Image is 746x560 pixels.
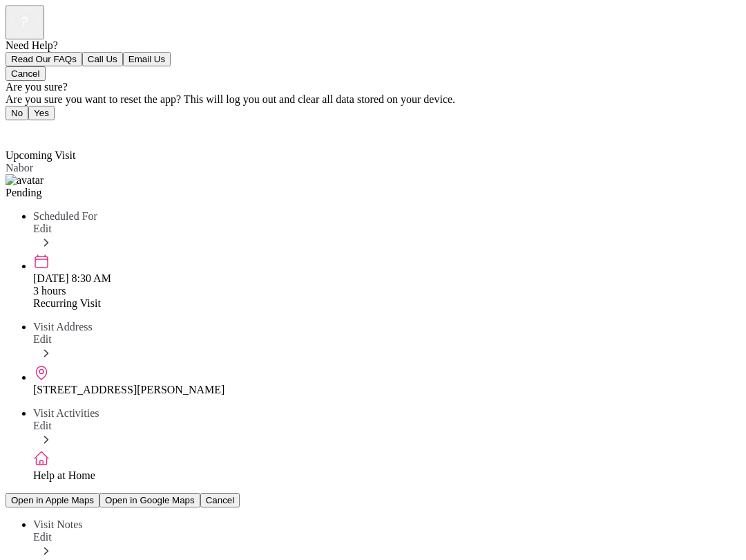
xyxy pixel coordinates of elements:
[33,384,740,396] div: [STREET_ADDRESS][PERSON_NAME]
[6,81,740,93] div: Are you sure?
[33,285,740,297] div: 3 hours
[6,162,33,174] span: Nabor
[6,66,46,81] button: Cancel
[99,493,200,507] button: Open in Google Maps
[33,531,52,543] span: Edit
[6,174,44,187] img: avatar
[123,52,171,66] button: Email Us
[33,469,740,482] div: Help at Home
[33,272,740,285] div: [DATE] 8:30 AM
[6,149,75,161] span: Upcoming Visit
[33,519,82,530] span: Visit Notes
[14,124,37,136] span: Back
[33,210,97,222] span: Scheduled For
[200,493,240,507] button: Cancel
[33,297,740,310] div: Recurring Visit
[33,223,52,234] span: Edit
[33,321,93,333] span: Visit Address
[6,187,740,199] div: Pending
[6,93,740,106] div: Are you sure you want to reset the app? This will log you out and clear all data stored on your d...
[6,124,37,136] a: Back
[6,52,82,66] button: Read Our FAQs
[6,106,28,120] button: No
[6,493,99,507] button: Open in Apple Maps
[33,420,52,431] span: Edit
[33,407,99,419] span: Visit Activities
[33,333,52,345] span: Edit
[82,52,123,66] button: Call Us
[6,39,740,52] div: Need Help?
[28,106,55,120] button: Yes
